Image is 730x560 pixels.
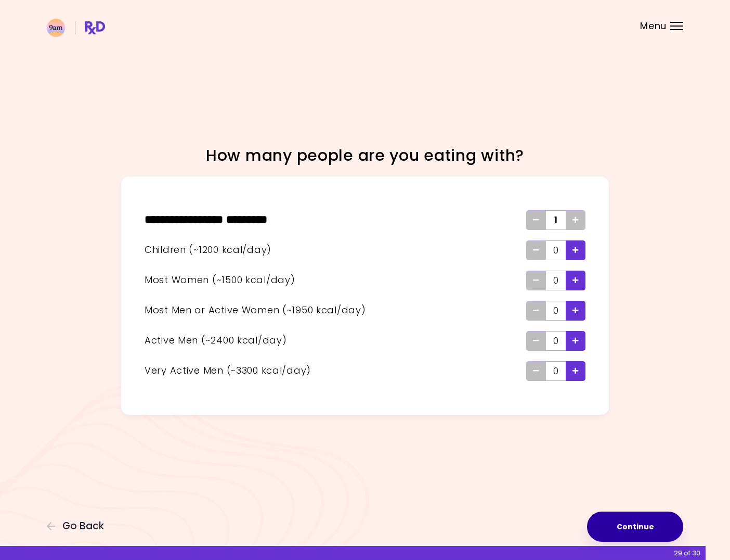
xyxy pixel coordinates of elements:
span: Go Back [62,520,104,532]
button: Continue [587,512,683,542]
button: Go Back [47,520,109,532]
div: Remove [526,210,546,230]
span: 0 [553,363,559,379]
span: 0 [553,242,559,259]
img: RxDiet [47,19,105,37]
div: Remove - Active Man [526,331,546,351]
div: Most Women (~1500 kcal/day) [145,273,526,288]
div: Active Men (~2400 kcal/day) [145,333,526,348]
div: Add - Woman [566,271,585,290]
span: 0 [553,333,559,349]
div: Remove - Man or Active Woman [526,301,546,321]
span: 1 [554,212,558,228]
span: 0 [553,302,559,319]
div: Remove - Woman [526,271,546,290]
div: Add - Very Active Man [566,361,585,381]
div: Most Men or Active Women (~1950 kcal/day) [145,303,526,318]
div: Very Active Men (~3300 kcal/day) [145,363,526,378]
div: Children (~1200 kcal/day) [145,243,526,258]
span: Menu [640,21,667,31]
div: Add - Man or Active Woman [566,301,585,321]
div: Add - Active Man [566,331,585,351]
div: Add - Child [566,240,585,260]
h1: How many people are you eating with? [183,145,547,166]
div: Remove - Child [526,240,546,260]
span: 0 [553,272,559,289]
div: Add [566,210,585,230]
div: Remove - Very Active Man [526,361,546,381]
